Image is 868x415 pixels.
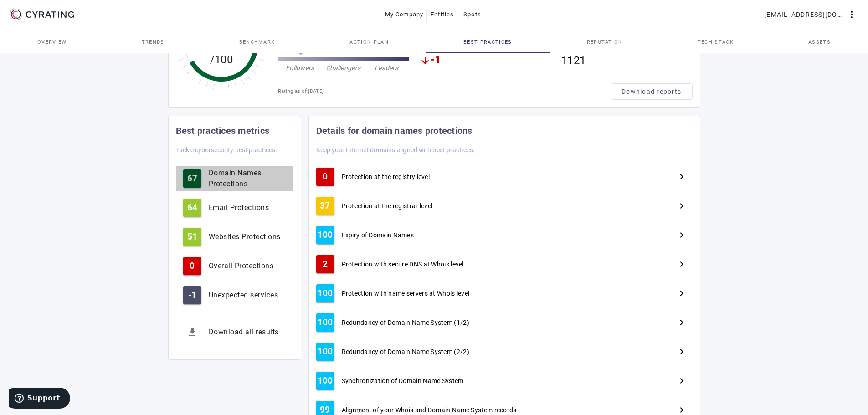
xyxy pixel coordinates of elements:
[671,312,693,333] button: Next
[316,145,475,155] mat-card-subtitle: Keep your Internet domains aligned with best practices.
[671,341,693,363] button: Next
[671,370,693,392] button: Next
[183,323,201,341] mat-icon: get_app
[621,87,681,96] span: Download reports
[188,291,196,300] span: -1
[561,49,692,72] div: 1121
[381,6,427,23] button: My Company
[176,224,293,250] button: 51Websites Protections
[176,253,293,279] button: 0Overall Protections
[349,40,389,45] span: Action Plan
[760,6,861,23] button: [EMAIL_ADDRESS][DOMAIN_NAME]
[427,6,457,23] button: Entities
[176,123,270,138] mat-card-title: Best practices metrics
[342,172,430,181] span: Protection at the registry level
[342,376,464,385] span: Synchronization of Domain Name System
[698,40,734,45] span: Tech Stack
[676,317,687,328] mat-icon: Next
[342,347,469,356] span: Redundancy of Domain Name System (2/2)
[210,53,232,66] tspan: /100
[187,232,197,241] span: 51
[463,7,481,22] span: Spots
[209,261,286,272] div: Overall Protections
[9,388,70,410] iframe: Opens a widget where you can find more information
[676,346,687,357] mat-icon: Next
[365,63,408,72] div: Leaders
[342,260,464,269] span: Protection with secure DNS at Whois level
[318,376,333,385] span: 100
[239,40,275,45] span: Benchmark
[463,40,512,45] span: Best practices
[671,224,693,246] button: Next
[676,171,687,182] mat-icon: Next
[176,282,293,308] button: -1Unexpected services
[457,6,487,23] button: Spots
[676,200,687,211] mat-icon: Next
[187,174,197,183] span: 67
[342,405,517,415] span: Alignment of your Whois and Domain Name System records
[209,327,286,338] div: Download all results
[320,201,330,210] span: 37
[431,7,454,22] span: Entities
[190,261,195,271] span: 0
[671,166,693,188] button: Next
[278,63,322,72] div: Followers
[318,318,333,327] span: 100
[37,40,67,45] span: Overview
[385,7,424,22] span: My Company
[322,63,365,72] div: Challengers
[342,318,469,327] span: Redundancy of Domain Name System (1/2)
[176,166,293,191] button: 67Domain Names Protections
[342,231,414,240] span: Expiry of Domain Names
[209,231,286,242] div: Websites Protections
[420,55,431,66] mat-icon: arrow_downward
[209,202,286,213] div: Email Protections
[209,290,286,301] div: Unexpected services
[176,145,277,155] mat-card-subtitle: Tackle cybersecurity best practices.
[209,168,286,190] div: Domain Names Protections
[587,40,623,45] span: Reputation
[318,289,333,298] span: 100
[676,288,687,299] mat-icon: Next
[342,201,433,210] span: Protection at the registrar level
[808,40,831,45] span: Assets
[176,195,293,220] button: 64Email Protections
[671,253,693,275] button: Next
[342,289,470,298] span: Protection with name servers at Whois level
[764,7,846,22] span: [EMAIL_ADDRESS][DOMAIN_NAME]
[676,230,687,241] mat-icon: Next
[278,87,611,96] div: Rating as of [DATE]
[431,55,442,66] span: -1
[318,231,333,240] span: 100
[846,9,857,20] mat-icon: more_vert
[187,203,197,212] span: 64
[323,172,328,181] span: 0
[676,259,687,270] mat-icon: Next
[671,195,693,217] button: Next
[176,319,293,345] button: Download all results
[320,405,330,415] span: 99
[142,40,164,45] span: Trends
[671,282,693,304] button: Next
[318,347,333,356] span: 100
[611,83,693,100] button: Download reports
[316,123,473,138] mat-card-title: Details for domain names protections
[676,375,687,386] mat-icon: Next
[26,11,74,18] g: CYRATING
[323,260,328,269] span: 2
